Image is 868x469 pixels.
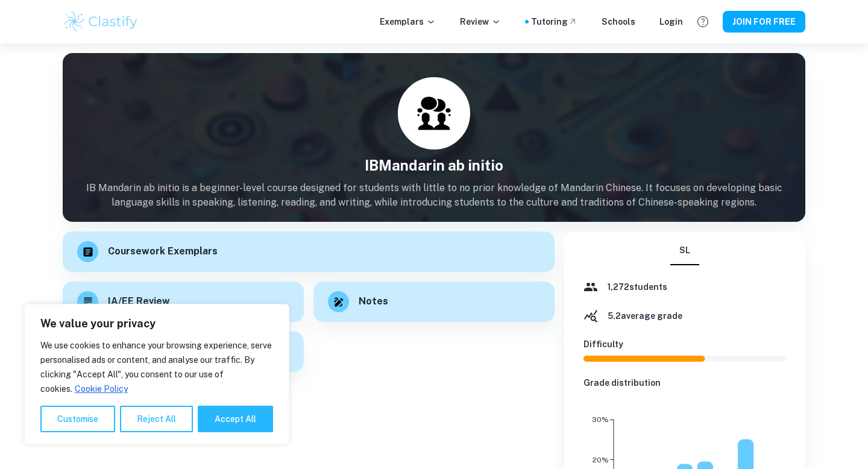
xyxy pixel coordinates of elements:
[198,406,273,432] button: Accept All
[583,376,786,389] h6: Grade distribution
[40,338,273,396] p: We use cookies to enhance your browsing experience, serve personalised ads or content, and analys...
[120,406,193,432] button: Reject All
[40,316,273,331] p: We value your privacy
[583,338,786,351] h6: Difficulty
[108,244,218,259] h6: Coursework Exemplars
[593,456,609,464] tspan: 20%
[608,309,682,323] h6: 5.2 average grade
[63,181,805,210] p: IB Mandarin ab initio is a beginner-level course designed for students with little to no prior kn...
[723,11,805,33] button: JOIN FOR FREE
[40,406,115,432] button: Customise
[608,280,667,294] h6: 1,272 students
[63,231,555,272] a: Coursework Exemplars
[659,15,683,28] a: Login
[313,282,555,322] a: Notes
[108,294,170,309] h6: IA/EE Review
[24,304,289,445] div: We value your privacy
[380,15,436,28] p: Exemplars
[592,415,609,424] tspan: 30%
[63,10,139,34] img: Clastify logo
[602,15,635,28] a: Schools
[693,11,713,32] button: Help and Feedback
[416,95,452,131] img: english-ab-initio.svg
[460,15,501,28] p: Review
[531,15,577,28] a: Tutoring
[63,282,304,322] a: IA/EE Review
[670,236,699,265] button: SL
[359,294,388,309] h6: Notes
[74,383,128,394] a: Cookie Policy
[63,154,805,176] h4: IB Mandarin ab initio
